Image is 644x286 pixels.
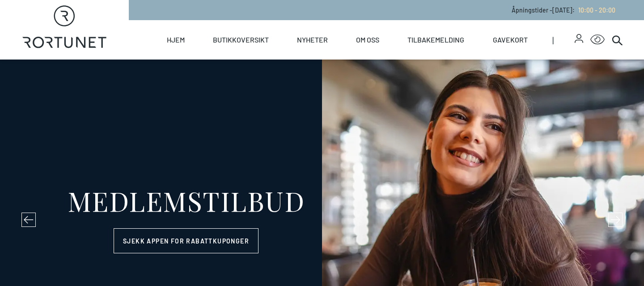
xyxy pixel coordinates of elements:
a: Om oss [356,20,379,60]
a: Gavekort [493,20,528,60]
a: Butikkoversikt [213,20,269,60]
button: Open Accessibility Menu [590,33,605,47]
span: 10:00 - 20:00 [578,6,615,14]
p: Åpningstider - [DATE] : [512,5,615,15]
a: Hjem [167,20,185,60]
div: MEDLEMSTILBUD [68,187,305,214]
span: | [552,20,575,60]
a: Tilbakemelding [407,20,464,60]
a: Nyheter [297,20,328,60]
a: Sjekk appen for rabattkuponger [114,228,258,253]
a: 10:00 - 20:00 [575,6,615,14]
